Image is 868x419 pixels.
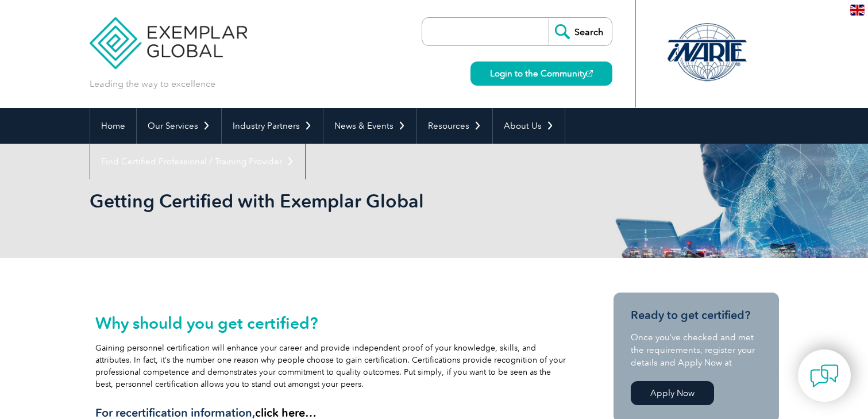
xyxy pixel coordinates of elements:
img: en [850,5,865,16]
h1: Getting Certified with Exemplar Global [90,190,531,212]
a: Home [90,108,136,144]
a: Apply Now [631,381,714,405]
a: Find Certified Professional / Training Provider [90,144,305,179]
p: Once you’ve checked and met the requirements, register your details and Apply Now at [631,331,762,369]
a: About Us [493,108,565,144]
a: Our Services [137,108,221,144]
a: Resources [417,108,492,144]
a: News & Events [323,108,416,144]
a: Login to the Community [470,61,612,86]
input: Search [549,18,612,45]
img: contact-chat.png [810,362,839,390]
p: Leading the way to excellence [90,78,215,90]
h2: Why should you get certified? [95,314,566,332]
img: open_square.png [587,70,593,76]
h3: Ready to get certified? [631,308,762,322]
a: Industry Partners [222,108,323,144]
